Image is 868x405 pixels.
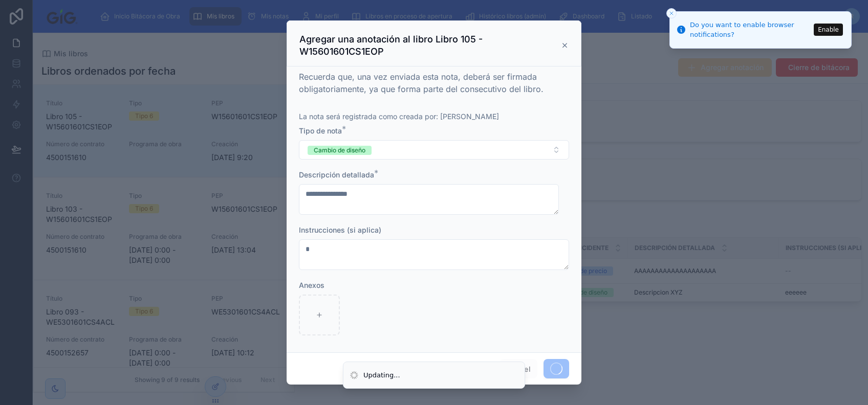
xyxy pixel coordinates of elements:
div: Cambio de diseño [314,146,365,155]
button: Select Button [299,140,569,160]
span: Instrucciones (si aplica) [299,226,381,234]
span: La nota será registrada como creada por: [PERSON_NAME] [299,112,499,121]
span: Anexos [299,281,324,289]
span: Descripción detallada [299,170,374,179]
h3: Agregar una anotación al libro Libro 105 - W15601601CS1EOP [299,33,561,58]
span: Recuerda que, una vez enviada esta nota, deberá ser firmada obligatoriamente, ya que forma parte ... [299,72,544,94]
button: Close toast [666,8,677,18]
span: Tipo de nota [299,126,342,135]
button: Enable [814,24,843,36]
div: Do you want to enable browser notifications? [690,20,811,40]
div: Updating... [363,370,400,380]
